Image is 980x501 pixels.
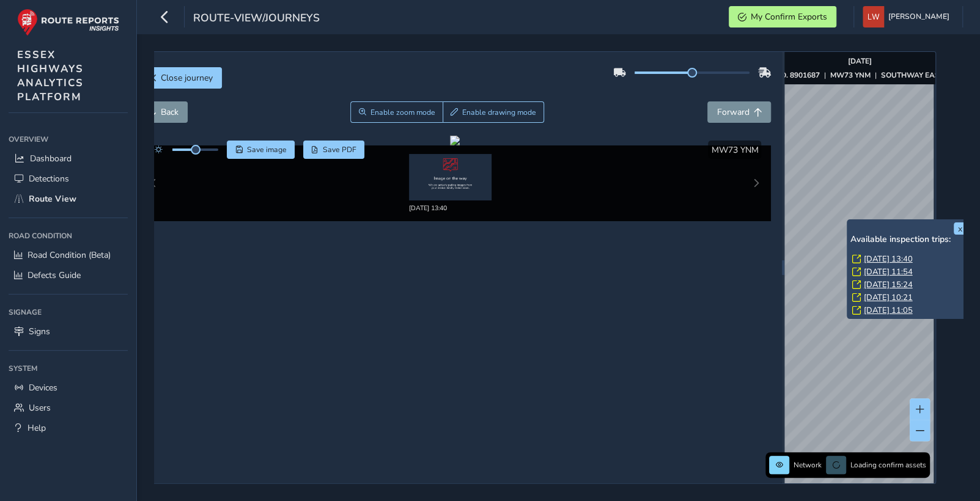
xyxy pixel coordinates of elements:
span: Enable drawing mode [462,108,536,117]
span: Signs [29,326,50,337]
span: Enable zoom mode [370,108,435,117]
a: [DATE] 11:05 [863,305,912,316]
a: Defects Guide [9,265,128,285]
div: | | [749,70,970,80]
a: Signs [9,321,128,342]
a: Road Condition (Beta) [9,245,128,265]
button: My Confirm Exports [729,6,836,27]
strong: [DATE] [848,56,872,66]
a: Detections [9,169,128,189]
span: MW73 YNM [711,144,758,156]
a: [DATE] 11:54 [863,266,912,277]
span: ESSEX HIGHWAYS ANALYTICS PLATFORM [17,48,84,104]
button: Close journey [139,67,222,89]
span: My Confirm Exports [751,11,827,23]
button: Draw [443,101,545,123]
button: Zoom [350,101,443,123]
button: [PERSON_NAME] [863,6,954,27]
a: Help [9,418,128,438]
div: System [9,359,128,378]
img: diamond-layout [863,6,884,27]
a: [DATE] 13:40 [863,254,912,265]
img: rr logo [17,9,119,36]
a: Route View [9,189,128,209]
strong: MW73 YNM [830,70,870,80]
button: Save [227,141,295,159]
img: Thumbnail frame [409,154,492,200]
span: Close journey [161,72,213,84]
span: Route View [29,193,76,205]
span: route-view/journeys [193,10,320,27]
div: [DATE] 13:40 [409,203,501,213]
button: Back [139,101,188,123]
span: Road Condition (Beta) [28,249,111,261]
span: Save PDF [323,145,356,155]
span: Back [161,106,179,118]
span: Detections [29,173,69,185]
span: [PERSON_NAME] [888,6,949,27]
div: Road Condition [9,227,128,245]
span: Help [28,422,46,434]
span: Devices [29,382,57,393]
strong: SOUTHWAY EASTBOUND [880,70,970,80]
a: [DATE] 15:24 [863,279,912,290]
span: Save image [247,145,287,155]
a: Devices [9,378,128,398]
div: Signage [9,303,128,321]
button: PDF [303,141,365,159]
span: Forward [717,106,749,118]
button: Forward [707,101,771,123]
h6: Available inspection trips: [850,235,966,245]
a: Users [9,398,128,418]
span: Dashboard [30,153,72,164]
div: Overview [9,130,128,148]
span: Users [29,402,51,414]
a: Dashboard [9,148,128,169]
strong: ASSET NO. 8901687 [749,70,819,80]
span: Network [794,460,822,470]
span: Defects Guide [28,269,81,281]
span: Loading confirm assets [850,460,926,470]
a: [DATE] 10:21 [863,292,912,303]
